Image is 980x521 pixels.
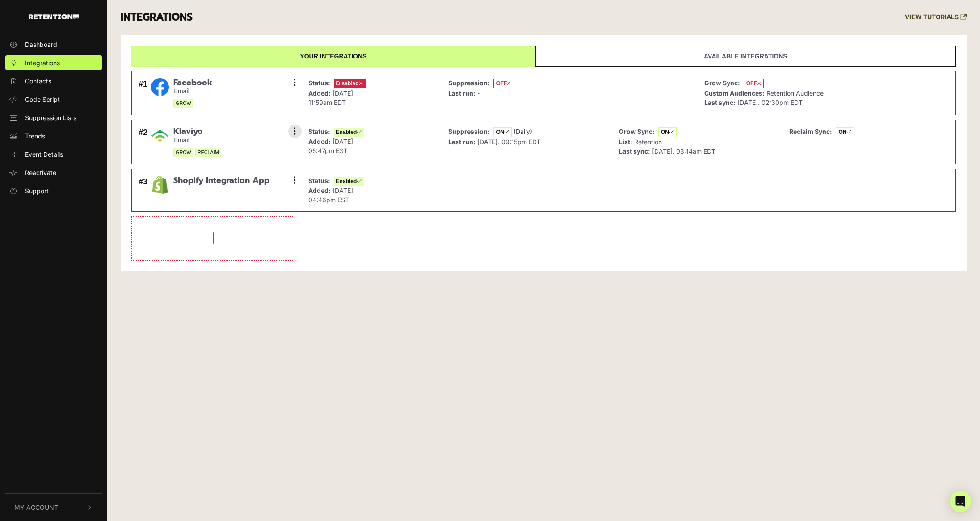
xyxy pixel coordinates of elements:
[173,99,193,108] span: GROW
[448,138,475,146] strong: Last run:
[25,40,57,49] span: Dashboard
[139,127,147,157] div: #2
[5,165,102,180] a: Reactivate
[493,79,513,88] span: OFF
[5,147,102,162] a: Event Details
[25,131,45,141] span: Trends
[308,138,331,145] strong: Added:
[5,129,102,143] a: Trends
[766,89,824,97] span: Retention Audience
[950,491,971,512] div: Open Intercom Messenger
[14,503,58,512] span: My Account
[173,137,221,144] small: Email
[334,128,364,137] span: Enabled
[5,110,102,125] a: Suppression Lists
[195,148,221,157] span: RECLAIM
[535,46,956,67] a: Available integrations
[151,78,169,96] img: Facebook
[151,176,169,194] img: Shopify Integration App
[334,79,366,88] span: Disabled
[737,99,803,106] span: [DATE]. 02:30pm EDT
[5,55,102,70] a: Integrations
[139,78,147,108] div: #1
[5,37,102,52] a: Dashboard
[905,13,967,21] a: VIEW TUTORIALS
[5,74,102,88] a: Contacts
[744,79,764,88] span: OFF
[789,128,832,135] strong: Reclaim Sync:
[131,46,535,67] a: Your integrations
[173,88,212,95] small: Email
[308,187,331,194] strong: Added:
[658,127,677,137] span: ON
[151,127,169,145] img: Klaviyo
[448,128,490,135] strong: Suppression:
[29,14,79,19] img: Retention.com
[619,147,650,155] strong: Last sync:
[308,187,353,204] span: [DATE] 04:46pm EST
[704,79,740,87] strong: Grow Sync:
[493,127,512,137] span: ON
[308,128,330,135] strong: Status:
[25,168,56,177] span: Reactivate
[308,79,330,87] strong: Status:
[308,89,353,106] span: [DATE] 11:59am EDT
[173,148,193,157] span: GROW
[334,177,364,186] span: Enabled
[5,183,102,198] a: Support
[173,176,269,186] span: Shopify Integration App
[25,150,63,159] span: Event Details
[448,79,490,87] strong: Suppression:
[25,95,60,104] span: Code Script
[704,89,765,97] strong: Custom Audiences:
[634,138,662,146] span: Retention
[513,128,532,135] span: (Daily)
[477,138,541,146] span: [DATE]. 09:15pm EDT
[704,99,736,106] strong: Last sync:
[173,127,221,137] span: Klaviyo
[836,127,854,137] span: ON
[25,76,51,86] span: Contacts
[139,176,147,204] div: #3
[448,89,475,97] strong: Last run:
[308,177,330,184] strong: Status:
[25,58,60,67] span: Integrations
[652,147,715,155] span: [DATE]. 08:14am EDT
[173,78,212,88] span: Facebook
[477,89,480,97] span: -
[619,128,655,135] strong: Grow Sync:
[308,89,331,97] strong: Added:
[121,11,193,24] h3: INTEGRATIONS
[25,186,49,196] span: Support
[5,92,102,107] a: Code Script
[25,113,76,122] span: Suppression Lists
[5,494,102,521] button: My Account
[619,138,632,146] strong: List:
